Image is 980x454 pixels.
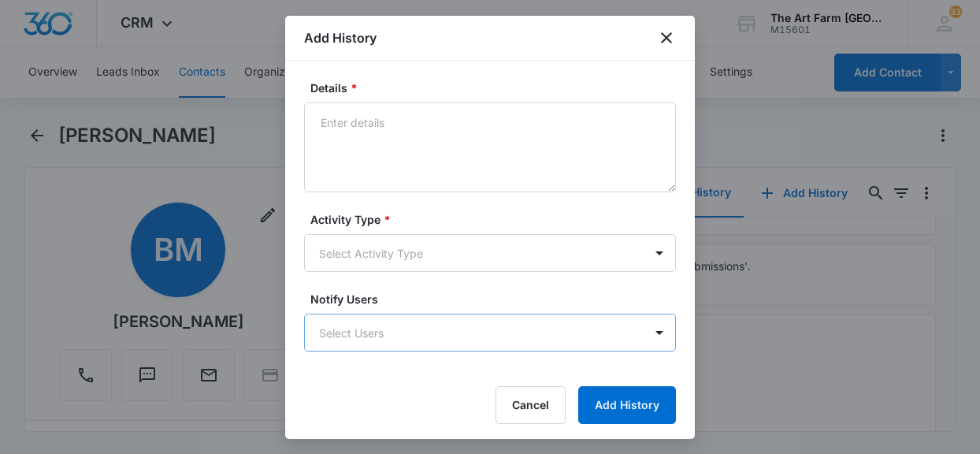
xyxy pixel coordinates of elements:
[310,80,682,96] label: Details
[310,211,682,228] label: Activity Type
[578,386,676,424] button: Add History
[496,386,566,424] button: Cancel
[304,28,377,47] h1: Add History
[310,291,682,307] label: Notify Users
[657,28,676,47] button: close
